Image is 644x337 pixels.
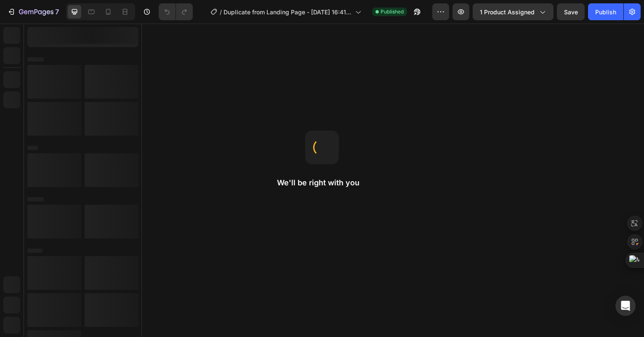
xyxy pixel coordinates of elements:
[480,8,535,16] span: 1 product assigned
[220,8,222,16] span: /
[557,3,585,20] button: Save
[3,3,63,20] button: 7
[595,8,616,16] div: Publish
[473,3,554,20] button: 1 product assigned
[55,7,59,17] p: 7
[224,8,352,16] span: Duplicate from Landing Page - [DATE] 16:41:44
[381,8,404,16] span: Published
[277,178,367,188] h2: We'll be right with you
[588,3,623,20] button: Publish
[159,3,193,20] div: Undo/Redo
[564,8,578,16] span: Save
[615,296,636,316] div: Open Intercom Messenger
